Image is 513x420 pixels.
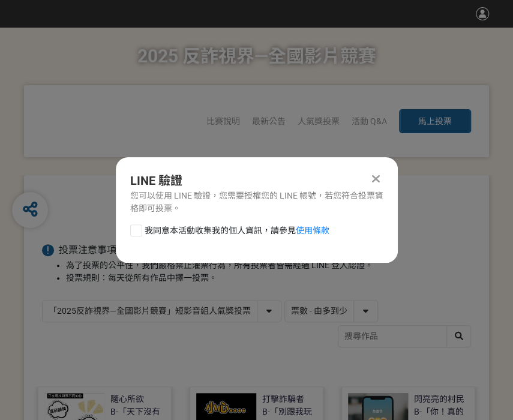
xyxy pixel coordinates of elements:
[296,226,329,235] a: 使用條款
[137,28,376,85] h1: 2025 反詐視界—全國影片競賽
[66,272,471,284] li: 投票規則：每天從所有作品中擇一投票。
[338,326,470,347] input: 搜尋作品
[110,393,144,406] div: 隨心所欲
[414,393,464,406] div: 閃亮亮的村民
[252,116,286,126] a: 最新公告
[298,116,340,126] span: 人氣獎投票
[352,116,387,126] a: 活動 Q&A
[130,172,383,190] div: LINE 驗證
[399,109,471,133] button: 馬上投票
[66,259,471,272] li: 為了投票的公平性，我們嚴格禁止灌票行為，所有投票者皆需經過 LINE 登入認證。
[59,244,116,256] span: 投票注意事項
[206,116,240,126] a: 比賽說明
[262,393,304,406] div: 打擊詐騙者
[418,116,452,126] span: 馬上投票
[130,190,383,215] div: 您可以使用 LINE 驗證，您需要授權您的 LINE 帳號，若您符合投票資格即可投票。
[145,224,329,237] span: 我同意本活動收集我的個人資訊，請參見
